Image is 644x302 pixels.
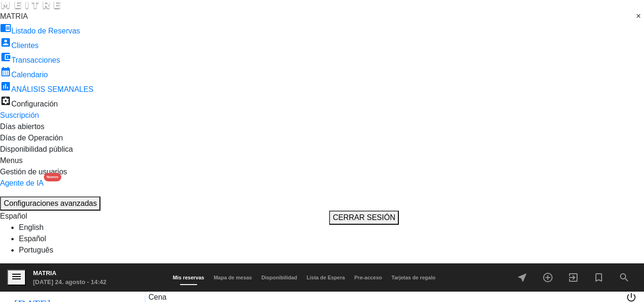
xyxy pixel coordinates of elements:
[257,275,302,280] span: Disponibilidad
[11,271,22,282] i: menu
[209,275,256,280] span: Mapa de mesas
[593,272,604,283] i: turned_in_not
[350,275,387,280] span: Pre-acceso
[568,272,579,283] i: exit_to_app
[19,223,43,231] a: English
[636,11,644,22] span: Clear all
[619,272,630,283] i: search
[517,272,528,283] i: near_me
[7,269,26,286] button: menu
[33,278,107,287] div: [DATE] 24. agosto - 14:42
[542,272,553,283] i: add_circle_outline
[33,269,107,278] div: MATRIA
[19,246,53,254] a: Português
[168,275,209,280] span: Mis reservas
[149,293,166,301] span: Cena
[44,173,61,181] div: Nuevo
[19,235,46,243] a: Español
[302,275,349,280] span: Lista de Espera
[387,275,440,280] span: Tarjetas de regalo
[329,211,399,225] button: CERRAR SESIÓN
